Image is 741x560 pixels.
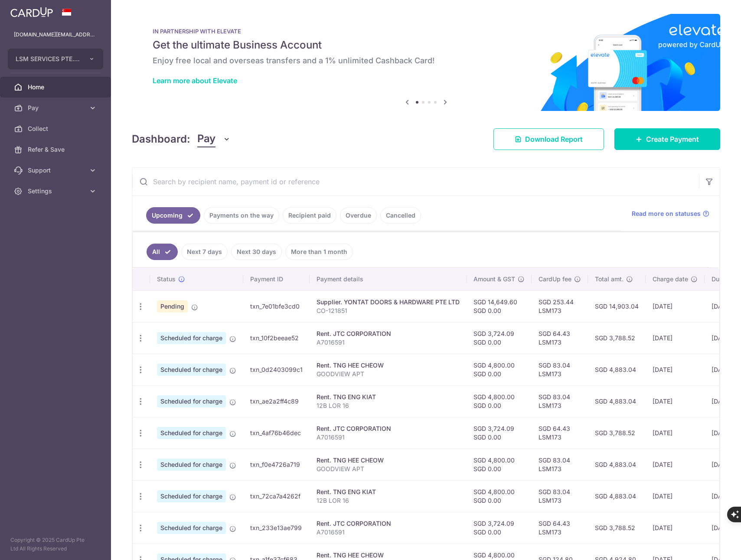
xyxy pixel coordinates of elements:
td: SGD 83.04 LSM173 [532,449,588,480]
a: Payments on the way [204,207,279,224]
button: Pay [197,131,231,147]
span: Read more on statuses [632,209,701,218]
td: SGD 4,883.04 [588,480,646,512]
td: SGD 64.43 LSM173 [532,322,588,354]
p: CO-121851 [317,306,460,315]
td: txn_72ca7a4262f [243,480,310,512]
h4: Dashboard: [132,131,190,147]
td: SGD 3,724.09 SGD 0.00 [467,417,532,449]
button: LSM SERVICES PTE. LTD. [8,49,103,69]
div: Rent. TNG HEE CHEOW [317,456,460,465]
td: txn_0d2403099c1 [243,354,310,385]
td: SGD 64.43 LSM173 [532,417,588,449]
td: [DATE] [646,322,705,354]
p: 12B LOR 16 [317,401,460,410]
span: Due date [712,275,738,283]
div: Rent. TNG ENG KIAT [317,393,460,401]
th: Payment ID [243,268,310,290]
p: GOODVIEW APT [317,465,460,473]
a: Next 7 days [181,244,228,260]
td: SGD 253.44 LSM173 [532,290,588,322]
td: SGD 4,883.04 [588,385,646,417]
span: Scheduled for charge [157,490,226,502]
p: A7016591 [317,433,460,442]
div: Rent. JTC CORPORATION [317,519,460,528]
div: Rent. JTC CORPORATION [317,424,460,433]
td: SGD 3,788.52 [588,512,646,544]
td: [DATE] [646,290,705,322]
span: Refer & Save [28,145,85,154]
td: txn_10f2beeae52 [243,322,310,354]
a: Next 30 days [231,244,282,260]
a: Cancelled [380,207,421,224]
span: Pending [157,300,188,313]
td: SGD 83.04 LSM173 [532,354,588,385]
span: Scheduled for charge [157,522,226,534]
p: [DOMAIN_NAME][EMAIL_ADDRESS][DOMAIN_NAME] [14,30,97,39]
span: Scheduled for charge [157,427,226,439]
a: Download Report [493,128,604,150]
p: IN PARTNERSHIP WITH ELEVATE [153,28,699,35]
p: GOODVIEW APT [317,370,460,378]
span: Scheduled for charge [157,395,226,407]
td: [DATE] [646,385,705,417]
iframe: Opens a widget where you can find more information [685,534,732,556]
td: [DATE] [646,480,705,512]
span: Settings [28,187,85,195]
th: Payment details [310,268,467,290]
td: SGD 83.04 LSM173 [532,480,588,512]
td: SGD 3,724.09 SGD 0.00 [467,512,532,544]
td: txn_ae2a2ff4c89 [243,385,310,417]
span: Create Payment [646,134,699,144]
span: Support [28,166,85,175]
img: Renovation banner [132,14,720,111]
span: Download Report [525,134,583,144]
p: A7016591 [317,338,460,347]
td: txn_7e01bfe3cd0 [243,290,310,322]
td: [DATE] [646,417,705,449]
a: More than 1 month [285,244,353,260]
a: Overdue [340,207,377,224]
td: SGD 3,724.09 SGD 0.00 [467,322,532,354]
span: CardUp fee [539,275,571,283]
h5: Get the ultimate Business Account [153,38,699,52]
td: SGD 64.43 LSM173 [532,512,588,544]
td: SGD 4,800.00 SGD 0.00 [467,449,532,480]
a: Recipient paid [283,207,336,224]
div: Rent. JTC CORPORATION [317,329,460,338]
span: Total amt. [595,275,623,283]
td: txn_f0e4726a719 [243,449,310,480]
img: CardUp [10,7,53,17]
a: Read more on statuses [632,209,709,218]
h6: Enjoy free local and overseas transfers and a 1% unlimited Cashback Card! [153,55,699,66]
td: SGD 4,883.04 [588,354,646,385]
td: SGD 4,800.00 SGD 0.00 [467,385,532,417]
td: SGD 83.04 LSM173 [532,385,588,417]
span: LSM SERVICES PTE. LTD. [16,55,80,63]
p: A7016591 [317,528,460,537]
div: Rent. TNG HEE CHEOW [317,551,460,560]
td: SGD 4,800.00 SGD 0.00 [467,354,532,385]
div: Supplier. YONTAT DOORS & HARDWARE PTE LTD [317,298,460,306]
td: SGD 14,903.04 [588,290,646,322]
span: Scheduled for charge [157,332,226,344]
a: Learn more about Elevate [153,76,237,85]
td: SGD 4,800.00 SGD 0.00 [467,480,532,512]
a: Upcoming [146,207,200,224]
td: [DATE] [646,354,705,385]
span: Collect [28,124,85,133]
a: Create Payment [614,128,720,150]
div: Rent. TNG HEE CHEOW [317,361,460,370]
span: Pay [197,131,215,147]
td: SGD 4,883.04 [588,449,646,480]
span: Status [157,275,176,283]
span: Pay [28,104,85,112]
a: All [147,244,178,260]
td: SGD 3,788.52 [588,322,646,354]
td: [DATE] [646,449,705,480]
span: Amount & GST [473,275,515,283]
span: Charge date [653,275,688,283]
span: Scheduled for charge [157,459,226,471]
td: [DATE] [646,512,705,544]
span: Scheduled for charge [157,364,226,376]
